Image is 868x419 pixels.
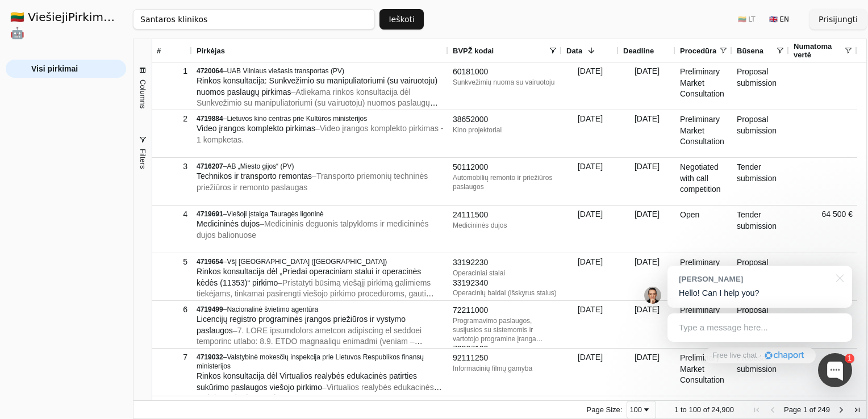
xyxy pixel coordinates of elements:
div: Preliminary Market Consultation [675,253,732,300]
span: 1 [803,405,807,414]
div: First Page [752,405,761,414]
div: 92111250 [453,353,557,364]
span: of [703,405,710,414]
div: – [197,162,444,171]
div: Operaciniai stalai [453,269,557,278]
div: Tender submission [732,206,789,253]
span: Rinkos konsultacija dėl „Priedai operaciniam stalui ir operacinės kėdės (11353)“ pirkimo [197,267,421,287]
button: 🇬🇧 EN [762,10,796,28]
div: [DATE] [619,253,675,300]
div: – [197,209,444,219]
a: Free live chat· [704,347,815,363]
span: – Transporto priemonių techninės priežiūros ir remonto paslaugas [197,171,428,192]
div: Page Size: [587,405,623,414]
div: [DATE] [619,158,675,205]
div: Proposal submission [732,62,789,110]
div: Sunkvežimių nuoma su vairuotoju [453,78,557,87]
input: Greita paieška... [133,9,375,30]
div: 72211000 [453,305,557,316]
div: Informacinių filmų gamyba [453,364,557,373]
span: – Atliekama rinkos konsultacija dėl Sunkvežimio su manipuliatoriumi (su vairuotoju) nuomos paslau... [197,87,443,219]
div: 33192230 [453,257,557,269]
div: Preliminary Market Consultation [675,110,732,157]
div: Kino projektoriai [453,125,557,135]
button: Prisijungti [809,9,867,30]
div: 50112000 [453,162,557,173]
span: Technikos ir transporto remontas [197,171,312,181]
div: [DATE] [562,110,619,157]
div: [DATE] [562,349,619,396]
span: to [681,405,687,414]
div: Page Size [627,401,656,419]
span: Medicininės dujos [197,219,260,228]
div: [DATE] [562,206,619,253]
span: Procedūra [680,47,716,55]
div: [DATE] [619,301,675,348]
div: 3 [157,158,187,175]
div: Proposal submission [732,253,789,300]
span: Licencijų registro programinės įrangos priežiūros ir vystymo paslaugos [197,315,406,335]
span: 4720064 [197,67,223,75]
div: 2 [157,111,187,127]
span: – Video įrangos komplekto pirkimas - 1 kompketas. [197,124,444,144]
span: – Pristatyti būsimą viešąjį pirkimą galimiems tiekėjams, tinkamai pasirengti viešojo pirkimo proc... [197,278,434,321]
span: Filters [138,149,147,169]
div: Preliminary Market Consultation [675,62,732,110]
span: 100 [688,405,701,414]
div: 1 [157,63,187,79]
div: [PERSON_NAME] [679,274,829,284]
div: Operacinių baldai (išskyrus stalus) [453,288,557,298]
div: 7 [157,349,187,366]
span: Page [784,405,801,414]
div: Tender submission [732,158,789,205]
div: 72267100 [453,343,557,355]
span: BVPŽ kodai [453,47,494,55]
div: Proposal submission [732,110,789,157]
div: [DATE] [562,301,619,348]
span: Lietuvos kino centras prie Kultūros ministerijos [227,115,367,123]
span: VšĮ [GEOGRAPHIC_DATA] ([GEOGRAPHIC_DATA]) [227,258,387,266]
span: 4719691 [197,210,223,218]
span: AB „Miesto gijos“ (PV) [227,162,294,170]
div: Type a message here... [667,313,852,342]
div: 1 [845,354,854,363]
span: # [157,47,161,55]
span: Viešoji įstaiga Tauragės ligoninė [227,210,323,218]
strong: .AI [114,10,131,24]
div: – [197,353,444,371]
span: 1 [674,405,678,414]
div: Last Page [853,405,862,414]
span: 4719499 [197,305,223,313]
div: 5 [157,254,187,270]
div: Next Page [837,405,846,414]
div: 4 [157,206,187,223]
span: Nacionalinė švietimo agentūra [227,305,318,313]
div: 64 500 € [789,206,857,253]
span: Valstybinė mokesčių inspekcija prie Lietuvos Respublikos finansų ministerijos [197,353,424,370]
span: – Medicininis deguonis talpykloms ir medicininės dujos balionuose [197,219,429,240]
span: Rinkos konsultacija: Sunkvežimio su manipuliatoriumi (su vairuotoju) nuomos paslaugų pirkimas [197,76,437,97]
div: [DATE] [562,158,619,205]
div: 100 [629,405,642,414]
div: 24111500 [453,209,557,221]
div: [DATE] [562,62,619,110]
img: Jonas [644,287,661,304]
p: Hello! Can I help you? [679,287,841,299]
div: Automobilių remonto ir priežiūros paslaugos [453,173,557,191]
span: 4716207 [197,162,223,170]
span: Data [566,47,582,55]
div: 6 [157,301,187,318]
div: Preliminary Market Consultation [675,349,732,396]
span: Deadline [623,47,654,55]
span: 4719654 [197,258,223,266]
span: UAB Vilniaus viešasis transportas (PV) [227,67,344,75]
div: – [197,305,444,314]
span: Visi pirkimai [31,60,78,77]
div: [DATE] [619,349,675,396]
div: · [759,350,762,361]
div: 38652000 [453,114,557,125]
span: Columns [138,79,147,108]
span: 24,900 [711,405,734,414]
div: [DATE] [562,253,619,300]
span: Pirkėjas [197,47,225,55]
